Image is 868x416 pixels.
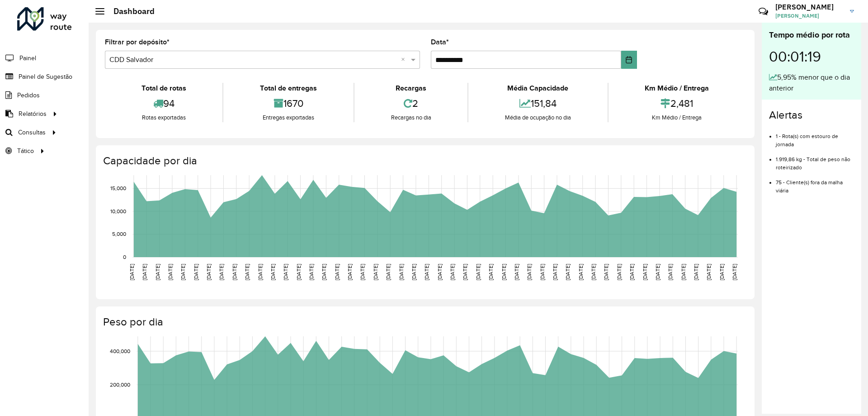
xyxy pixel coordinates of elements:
[110,348,130,354] text: 400,000
[357,113,465,122] div: Recargas no dia
[167,264,173,280] text: [DATE]
[552,264,558,280] text: [DATE]
[776,125,854,148] li: 1 - Rota(s) com estouro de jornada
[693,264,699,280] text: [DATE]
[471,83,605,94] div: Média Capacidade
[471,94,605,113] div: 151,84
[218,264,224,280] text: [DATE]
[321,264,327,280] text: [DATE]
[112,231,126,237] text: 5,000
[357,94,465,113] div: 2
[611,94,743,113] div: 2,481
[578,264,584,280] text: [DATE]
[655,264,660,280] text: [DATE]
[142,264,147,280] text: [DATE]
[514,264,519,280] text: [DATE]
[754,2,773,21] a: Contato Rápido
[769,109,854,122] h4: Alertas
[776,148,854,172] li: 1.919,86 kg - Total de peso não roteirizado
[103,316,745,329] h4: Peso por dia
[19,72,72,81] span: Painel de Sugestão
[424,264,429,280] text: [DATE]
[110,208,126,214] text: 10,000
[769,29,854,41] div: Tempo médio por rota
[398,264,404,280] text: [DATE]
[611,113,743,122] div: Km Médio / Entrega
[226,83,351,94] div: Total de entregas
[488,264,494,280] text: [DATE]
[103,154,745,167] h4: Capacidade por dia
[17,91,40,100] span: Pedidos
[107,94,220,113] div: 94
[629,264,635,280] text: [DATE]
[104,6,155,16] h2: Dashboard
[706,264,712,280] text: [DATE]
[539,264,545,280] text: [DATE]
[206,264,212,280] text: [DATE]
[226,94,351,113] div: 1670
[231,264,237,280] text: [DATE]
[19,109,47,119] span: Relatórios
[565,264,571,280] text: [DATE]
[283,264,288,280] text: [DATE]
[155,264,160,280] text: [DATE]
[193,264,199,280] text: [DATE]
[226,113,351,122] div: Entregas exportadas
[107,113,220,122] div: Rotas exportadas
[17,146,34,156] span: Tático
[180,264,186,280] text: [DATE]
[385,264,391,280] text: [DATE]
[18,128,46,137] span: Consultas
[334,264,340,280] text: [DATE]
[775,3,843,11] h3: [PERSON_NAME]
[667,264,673,280] text: [DATE]
[719,264,725,280] text: [DATE]
[776,172,854,195] li: 75 - Cliente(s) fora da malha viária
[401,54,409,65] span: Clear all
[296,264,302,280] text: [DATE]
[611,83,743,94] div: Km Médio / Entrega
[603,264,609,280] text: [DATE]
[270,264,276,280] text: [DATE]
[616,264,622,280] text: [DATE]
[244,264,250,280] text: [DATE]
[526,264,532,280] text: [DATE]
[501,264,507,280] text: [DATE]
[621,51,637,69] button: Choose Date
[590,264,596,280] text: [DATE]
[19,53,36,63] span: Painel
[110,382,130,387] text: 200,000
[110,186,126,191] text: 15,000
[642,264,648,280] text: [DATE]
[359,264,365,280] text: [DATE]
[347,264,353,280] text: [DATE]
[105,37,170,48] label: Filtrar por depósito
[373,264,378,280] text: [DATE]
[731,264,737,280] text: [DATE]
[123,254,126,260] text: 0
[769,41,854,72] div: 00:01:19
[257,264,263,280] text: [DATE]
[411,264,417,280] text: [DATE]
[449,264,455,280] text: [DATE]
[462,264,468,280] text: [DATE]
[680,264,686,280] text: [DATE]
[471,113,605,122] div: Média de ocupação no dia
[769,72,854,94] div: 5,95% menor que o dia anterior
[308,264,314,280] text: [DATE]
[775,12,843,20] span: [PERSON_NAME]
[107,83,220,94] div: Total de rotas
[437,264,443,280] text: [DATE]
[129,264,135,280] text: [DATE]
[357,83,465,94] div: Recargas
[431,37,449,48] label: Data
[475,264,481,280] text: [DATE]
